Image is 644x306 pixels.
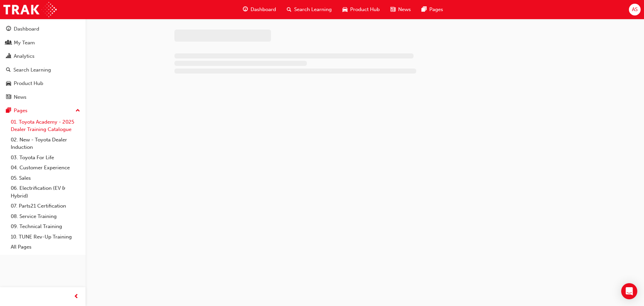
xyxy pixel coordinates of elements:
a: Product Hub [3,77,83,90]
a: 03. Toyota For Life [8,152,83,163]
a: pages-iconPages [416,3,448,16]
span: car-icon [6,81,11,87]
a: 04. Customer Experience [8,163,83,173]
span: guage-icon [243,5,248,14]
span: AS [632,6,638,13]
div: Search Learning [13,66,51,74]
a: 09. Technical Training [8,221,83,232]
span: search-icon [287,5,291,14]
span: Search Learning [294,6,332,13]
span: prev-icon [74,293,79,301]
span: pages-icon [6,108,11,114]
a: news-iconNews [385,3,416,16]
a: Analytics [3,50,83,62]
a: News [3,91,83,103]
a: 01. Toyota Academy - 2025 Dealer Training Catalogue [8,117,83,135]
button: Pages [3,104,83,117]
span: up-icon [75,106,80,115]
div: Dashboard [14,25,39,33]
div: News [14,93,26,101]
span: chart-icon [6,53,11,59]
img: Trak [3,2,57,17]
a: Search Learning [3,64,83,76]
span: news-icon [390,5,395,14]
span: search-icon [6,67,11,73]
span: News [398,6,411,13]
a: 10. TUNE Rev-Up Training [8,232,83,242]
a: Dashboard [3,23,83,35]
a: 08. Service Training [8,211,83,222]
a: My Team [3,37,83,49]
div: Analytics [14,52,35,60]
button: DashboardMy TeamAnalyticsSearch LearningProduct HubNews [3,21,83,104]
a: guage-iconDashboard [237,3,281,16]
a: 06. Electrification (EV & Hybrid) [8,183,83,201]
a: 05. Sales [8,173,83,183]
span: news-icon [6,94,11,100]
span: Pages [429,6,443,13]
span: car-icon [342,5,347,14]
a: car-iconProduct Hub [337,3,385,16]
div: Open Intercom Messenger [621,283,637,299]
a: 07. Parts21 Certification [8,201,83,211]
button: AS [629,4,641,15]
span: pages-icon [422,5,427,14]
a: search-iconSearch Learning [281,3,337,16]
span: Dashboard [251,6,276,13]
div: My Team [14,39,35,47]
span: people-icon [6,40,11,46]
a: 02. New - Toyota Dealer Induction [8,135,83,152]
div: Product Hub [14,80,43,87]
div: Pages [14,107,28,115]
a: All Pages [8,242,83,252]
span: guage-icon [6,26,11,32]
span: Product Hub [350,6,380,13]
